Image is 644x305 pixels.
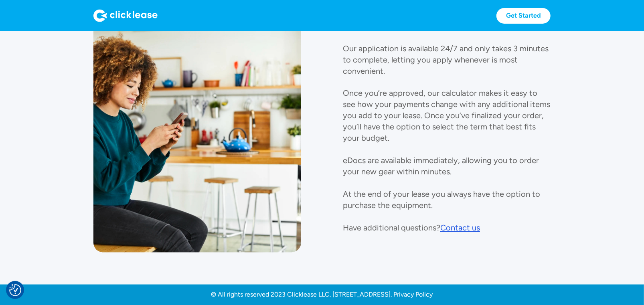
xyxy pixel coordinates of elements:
img: Logo [93,9,158,22]
button: Consent Preferences [9,284,21,296]
a: Get Started [496,8,551,24]
a: Contact us [440,222,480,234]
img: Revisit consent button [9,284,21,296]
a: © All rights reserved 2023 Clicklease LLC. [STREET_ADDRESS]. Privacy Policy [211,291,433,299]
div: Contact us [440,223,480,233]
p: Our application is available 24/7 and only takes 3 minutes to complete, letting you apply wheneve... [343,44,550,233]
